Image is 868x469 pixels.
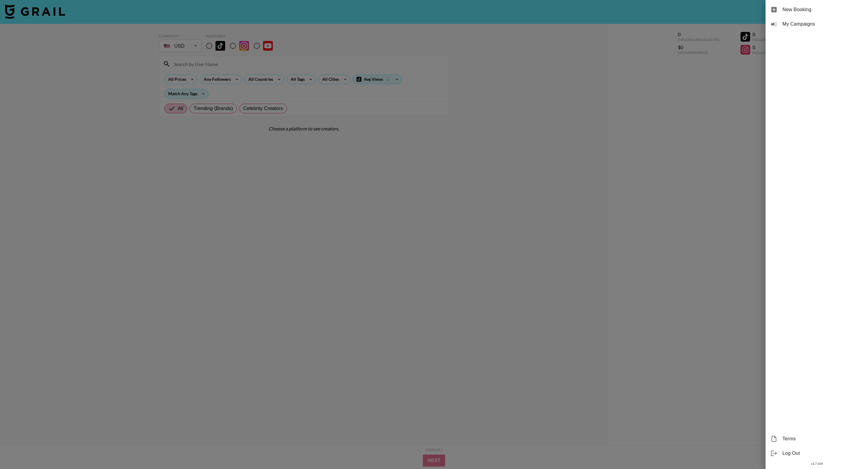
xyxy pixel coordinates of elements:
[782,435,863,442] span: Terms
[766,2,868,17] div: New Booking
[838,439,861,462] iframe: Drift Widget Chat Controller
[766,17,868,31] div: My Campaigns
[766,446,868,461] div: Log Out
[766,461,868,467] div: v 1.7.104
[766,432,868,446] div: Terms
[782,450,863,457] span: Log Out
[782,6,863,13] span: New Booking
[782,20,863,28] span: My Campaigns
